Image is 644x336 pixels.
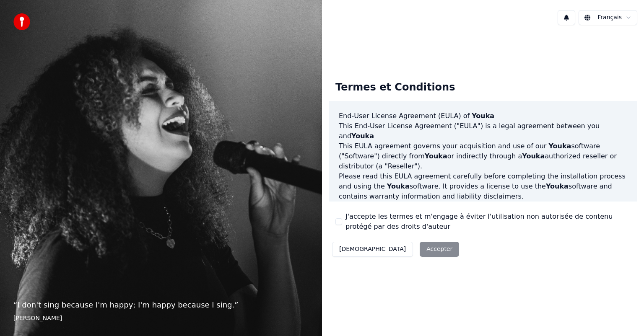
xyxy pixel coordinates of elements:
[522,152,545,160] span: Youka
[339,141,627,171] p: This EULA agreement governs your acquisition and use of our software ("Software") directly from o...
[425,152,447,160] span: Youka
[472,112,494,120] span: Youka
[329,74,462,101] div: Termes et Conditions
[351,132,374,140] span: Youka
[332,242,413,257] button: [DEMOGRAPHIC_DATA]
[548,142,571,150] span: Youka
[339,111,627,121] h3: End-User License Agreement (EULA) of
[339,202,627,242] p: If you register for a free trial of the software, this EULA agreement will also govern that trial...
[387,182,410,190] span: Youka
[13,314,309,323] footer: [PERSON_NAME]
[339,121,627,141] p: This End-User License Agreement ("EULA") is a legal agreement between you and
[546,182,569,190] span: Youka
[13,299,309,311] p: “ I don't sing because I'm happy; I'm happy because I sing. ”
[345,212,631,232] label: J'accepte les termes et m'engage à éviter l'utilisation non autorisée de contenu protégé par des ...
[339,171,627,202] p: Please read this EULA agreement carefully before completing the installation process and using th...
[13,13,30,30] img: youka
